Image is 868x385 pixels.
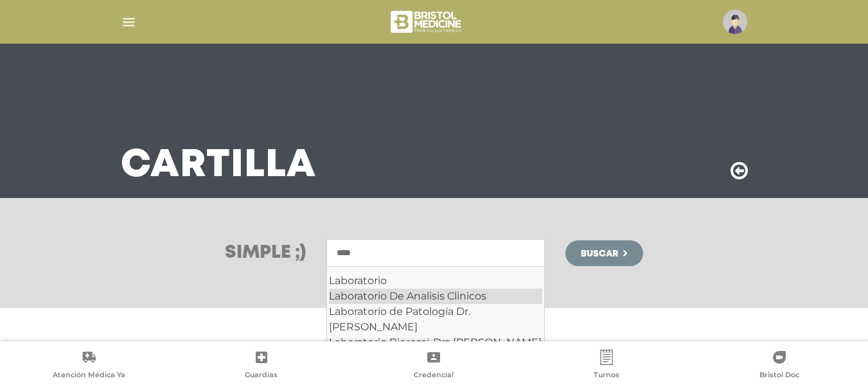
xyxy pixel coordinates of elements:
span: Turnos [594,370,619,382]
a: Turnos [520,350,693,382]
img: Cober_menu-lines-white.svg [121,14,137,30]
a: Bristol Doc [693,350,865,382]
img: profile-placeholder.svg [723,10,747,34]
span: Buscar [581,249,618,258]
div: Laboratorio [329,273,542,289]
span: Atención Médica Ya [53,370,125,382]
img: bristol-medicine-blanco.png [389,6,465,37]
button: Buscar [565,240,642,266]
h3: Cartilla [121,149,316,183]
h3: Simple ;) [225,244,306,262]
div: Laboratorio De Analisis Clinicos [329,289,542,304]
span: Bristol Doc [759,370,799,382]
div: Laboratorio Biorossi-Dra [PERSON_NAME] [329,335,542,350]
a: Guardias [175,350,348,382]
div: Laboratorio de Patología Dr. [PERSON_NAME] [329,304,542,335]
span: Credencial [414,370,454,382]
span: Guardias [245,370,278,382]
a: Credencial [348,350,520,382]
a: Atención Médica Ya [3,350,175,382]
